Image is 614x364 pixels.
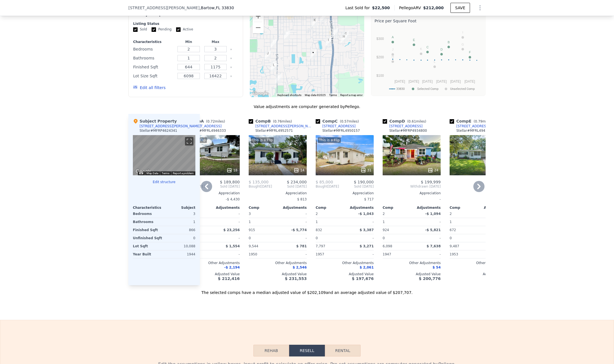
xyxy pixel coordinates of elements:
div: Map [133,135,195,175]
a: [STREET_ADDRESS] [182,124,222,128]
text: L [434,60,435,63]
div: Adjusted Value [249,272,307,276]
div: - [279,210,307,218]
span: $ 200,776 [419,276,441,281]
span: 0 [316,236,318,240]
span: Sold [DATE] [205,184,240,189]
text: $200 [376,55,384,59]
div: Subject Property [133,118,177,124]
text: [DATE] [450,80,461,83]
text: E [413,38,415,42]
button: Toggle fullscreen view [185,137,193,145]
span: 2 [383,212,385,216]
span: $ 3,271 [360,244,374,248]
text: $300 [376,37,384,41]
div: 1953 [450,250,478,258]
a: Open this area in Google Maps (opens a new window) [134,168,153,175]
div: 1225 S Swearingen Ave [310,50,316,59]
span: $ 231,553 [285,276,307,281]
div: Bedrooms [133,45,174,53]
span: $ 54 [433,265,441,269]
text: F [469,51,471,54]
label: Sold [133,27,147,32]
span: -$ 4,430 [226,197,240,201]
div: Bathrooms [133,218,163,226]
div: Adjustments [412,205,441,210]
div: 1950 [249,250,277,258]
span: $ 7,638 [427,244,441,248]
span: $22,500 [372,5,390,11]
div: [STREET_ADDRESS] [322,124,356,128]
span: ( miles) [271,119,294,123]
div: Adjusted Value [450,272,508,276]
span: Bought [249,184,261,189]
span: $ 189,800 [220,180,240,184]
span: $ 135,000 [249,180,268,184]
div: Street View [133,135,195,175]
span: 2 [316,212,318,216]
button: Edit all filters [133,85,166,90]
div: 0 [165,234,195,242]
div: - [480,218,508,226]
div: 1560 Imperial Ave [271,62,277,72]
div: 24 [428,167,438,173]
img: Google [251,90,270,97]
span: $ 23,256 [223,228,240,232]
button: Resell [289,345,325,356]
div: Appreciation [383,191,441,195]
button: Edit structure [133,180,195,184]
div: Lot Size Sqft [133,72,174,80]
div: Comp [383,205,412,210]
text: Unselected Comp [450,87,475,91]
div: 866 [165,226,195,234]
div: - [480,234,508,242]
span: $ 197,676 [352,276,374,281]
div: 1944 [165,250,195,258]
span: 0 [249,236,251,240]
span: 915 [249,228,255,232]
div: - [212,218,240,226]
div: 375 Westover Pkwy [271,60,277,70]
span: $ 85,000 [316,180,333,184]
span: [STREET_ADDRESS][PERSON_NAME] [128,5,200,11]
div: Lot Sqft [133,242,163,250]
span: -$ 1,094 [425,212,441,216]
a: Report a problem [173,172,194,175]
div: Listing Status [133,21,238,26]
span: ( miles) [338,119,361,123]
span: 0 [383,236,385,240]
div: Comp B [249,118,294,124]
span: Pellego ARV [399,5,423,11]
div: [STREET_ADDRESS] [188,124,222,128]
div: 1 [383,218,411,226]
a: Terms (opens in new tab) [162,172,169,175]
div: - [413,250,441,258]
div: Bedrooms [133,210,163,218]
div: Adjustments [211,205,240,210]
div: 1 [316,218,344,226]
div: - [413,234,441,242]
text: 33830 [396,87,405,91]
span: $212,000 [423,6,444,10]
div: 1440 E Conant St [325,37,332,47]
text: G [462,43,464,46]
div: Comp D [383,118,428,124]
input: Active [176,27,181,32]
span: $ 813 [297,197,307,201]
span: Withdrawn [DATE] [383,184,441,189]
span: Map data ©2025 [305,94,326,97]
a: [STREET_ADDRESS] [316,124,356,128]
div: 10,088 [165,242,195,250]
div: Characteristics [133,40,174,44]
div: Characteristics [133,205,164,210]
div: - [212,210,240,218]
div: 1 [450,218,478,226]
a: [STREET_ADDRESS][PERSON_NAME] [249,124,313,128]
span: , FL 33830 [215,6,234,10]
div: Other Adjustments [182,261,240,265]
svg: A chart. [375,25,482,95]
span: 0 [450,236,452,240]
div: [STREET_ADDRESS] [389,124,423,128]
text: [DATE] [422,80,433,83]
text: B [448,40,450,44]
